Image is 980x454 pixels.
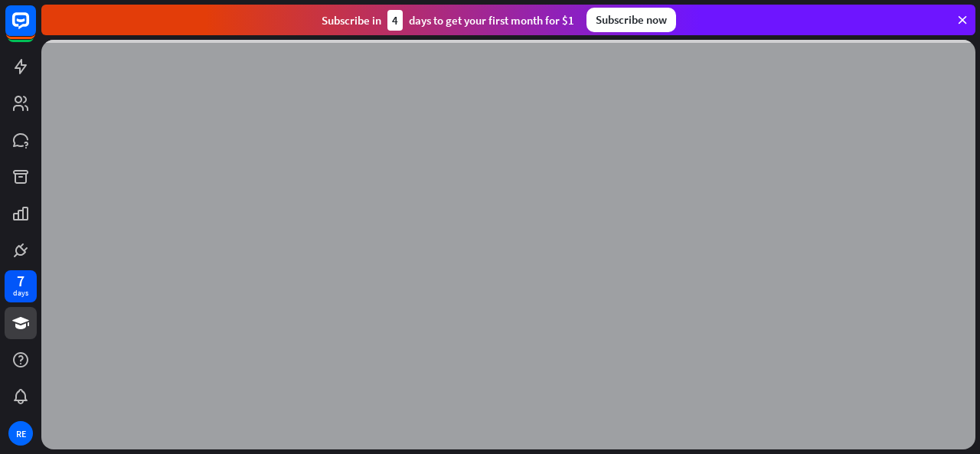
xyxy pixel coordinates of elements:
a: 7 days [5,270,37,302]
div: 7 [17,274,24,288]
div: days [13,288,28,299]
div: Subscribe now [586,8,676,32]
div: 4 [387,10,403,31]
div: RE [8,421,33,446]
div: Subscribe in days to get your first month for $1 [322,10,574,31]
